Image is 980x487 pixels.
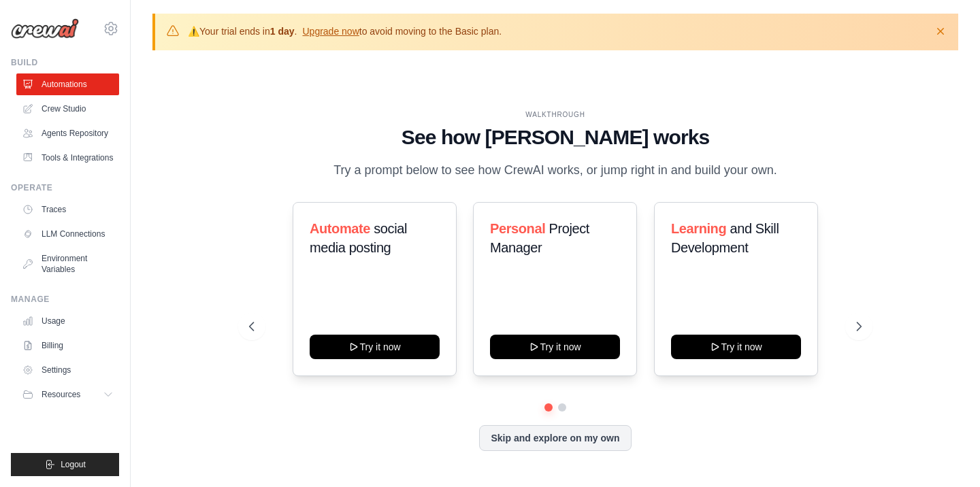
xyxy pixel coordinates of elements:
a: Tools & Integrations [16,147,119,169]
button: Resources [16,384,119,405]
h1: See how [PERSON_NAME] works [249,125,861,150]
span: and Skill Development [671,221,779,255]
span: Logout [61,459,86,470]
a: Upgrade now [302,26,359,37]
a: Traces [16,199,119,220]
a: Settings [16,359,119,381]
button: Try it now [671,335,801,359]
button: Skip and explore on my own [479,425,631,451]
a: Agents Repository [16,122,119,144]
a: Crew Studio [16,98,119,120]
button: Try it now [310,335,440,359]
strong: ⚠️ [188,26,199,37]
a: Usage [16,310,119,332]
p: Try a prompt below to see how CrewAI works, or jump right in and build your own. [327,161,784,180]
button: Try it now [490,335,620,359]
div: Build [11,57,119,68]
a: Billing [16,335,119,356]
a: Automations [16,73,119,95]
p: Your trial ends in . to avoid moving to the Basic plan. [188,24,502,38]
span: Resources [42,389,80,400]
span: Personal [490,221,545,236]
a: Environment Variables [16,248,119,280]
span: Learning [671,221,726,236]
img: Logo [11,18,79,39]
div: WALKTHROUGH [249,110,861,120]
div: Operate [11,182,119,193]
div: Manage [11,294,119,305]
button: Logout [11,453,119,476]
a: LLM Connections [16,223,119,245]
strong: 1 day [270,26,295,37]
span: Automate [310,221,370,236]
